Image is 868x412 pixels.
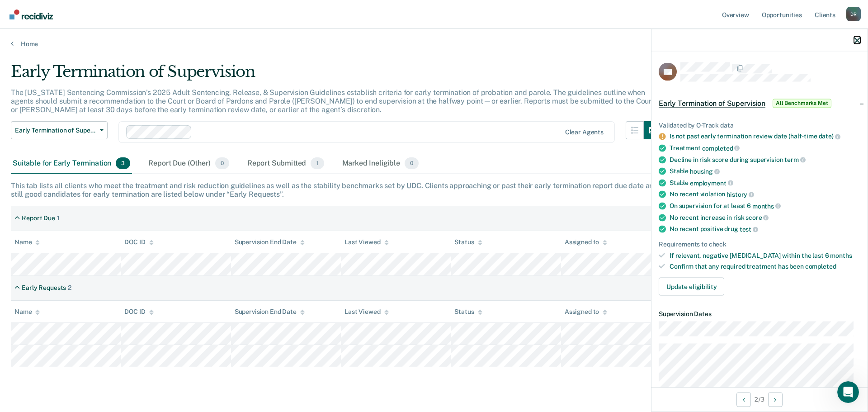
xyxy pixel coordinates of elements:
div: 2 / 3 [651,387,868,411]
span: score [745,214,769,221]
a: Home [11,40,857,48]
dt: Supervision Dates [659,310,860,318]
div: On supervision for at least 6 [670,202,860,210]
div: Confirm that any required treatment has been [670,263,860,270]
div: 1 [57,214,60,222]
span: months [830,251,852,259]
span: completed [805,263,836,270]
div: Report Due (Other) [146,154,231,174]
div: Marked Ineligible [340,154,421,174]
div: Supervision End Date [235,238,305,246]
div: This tab lists all clients who meet the treatment and risk reduction guidelines as well as the st... [11,181,857,199]
span: months [752,202,781,209]
span: 3 [116,157,130,169]
button: Previous Opportunity [736,392,751,407]
div: No recent increase in risk [670,213,860,222]
span: test [740,225,758,232]
div: Validated by O-Track data [659,121,860,129]
span: 1 [311,157,324,169]
div: D R [846,7,861,21]
div: 2 [68,284,71,292]
img: Recidiviz [9,9,53,19]
div: Report Submitted [245,154,326,174]
span: Early Termination of Supervision [15,127,96,134]
div: If relevant, negative [MEDICAL_DATA] within the last 6 [670,251,860,259]
span: All Benchmarks Met [773,99,831,108]
div: DOC ID [124,308,153,316]
div: Early Termination of Supervision [11,62,662,88]
button: Profile dropdown button [846,7,861,21]
button: Update eligibility [659,278,724,296]
span: housing [690,167,720,175]
span: 0 [405,157,419,169]
div: Last Viewed [344,308,388,316]
div: Name [14,238,40,246]
p: The [US_STATE] Sentencing Commission’s 2025 Adult Sentencing, Release, & Supervision Guidelines e... [11,88,654,114]
div: Report Due [22,214,55,222]
div: Suitable for Early Termination [11,154,132,174]
span: term [784,156,805,163]
div: Status [454,238,482,246]
span: 0 [215,157,229,169]
div: Stable [670,167,860,175]
div: Treatment [670,144,860,152]
div: Stable [670,179,860,187]
span: history [726,191,754,198]
span: completed [702,144,740,152]
div: Early Requests [22,284,66,292]
div: Is not past early termination review date (half-time date) [670,133,860,141]
div: Clear agents [565,128,604,136]
div: No recent violation [670,190,860,199]
div: Assigned to [565,308,607,316]
div: DOC ID [124,238,153,246]
iframe: Intercom live chat [837,381,859,403]
div: Supervision End Date [235,308,305,316]
span: Early Termination of Supervision [659,99,765,108]
div: Last Viewed [344,238,388,246]
div: Status [454,308,482,316]
div: Requirements to check [659,240,860,248]
div: Name [14,308,40,316]
button: Next Opportunity [768,392,783,407]
div: Early Termination of SupervisionAll Benchmarks Met [651,89,868,118]
div: No recent positive drug [670,225,860,233]
span: employment [690,179,733,186]
div: Assigned to [565,238,607,246]
div: Decline in risk score during supervision [670,156,860,164]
